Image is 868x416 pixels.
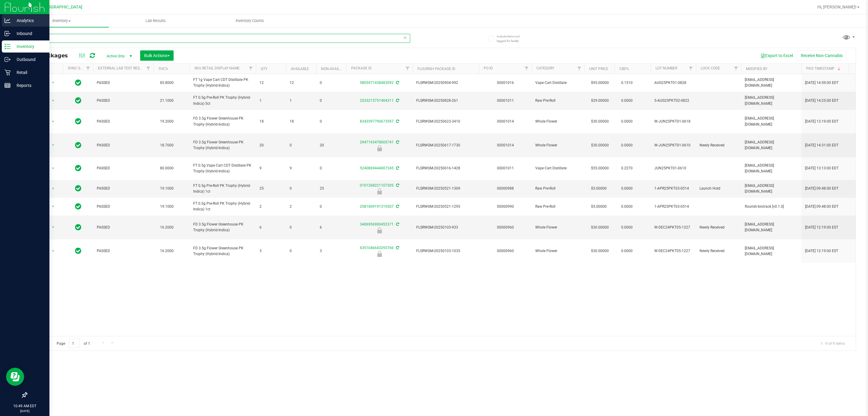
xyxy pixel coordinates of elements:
span: W-JUN25PKT01-0610 [654,142,692,148]
span: [EMAIL_ADDRESS][DOMAIN_NAME] [745,139,798,151]
span: select [49,184,57,193]
span: FLSRWGM-20250617-1730 [416,142,475,148]
a: 8343597790673597 [360,119,394,123]
span: [EMAIL_ADDRESS][DOMAIN_NAME] [745,183,798,194]
span: Newly Received [700,142,737,148]
span: 18.7000 [157,141,177,150]
span: PASSED [97,80,150,86]
span: select [49,78,57,87]
p: 10:49 AM EDT [3,403,47,409]
a: Filter [143,63,153,74]
span: FLSRWGM-20250103-933 [416,225,475,230]
a: Lab Results [109,14,203,27]
span: Newly Received [700,248,737,254]
span: PASSED [97,119,150,124]
span: Launch Hold [700,186,737,191]
a: Inventory [14,14,109,27]
a: CBD% [619,67,629,71]
a: Sync Status [68,66,91,70]
a: 2581609191319207 [360,204,394,209]
p: Reports [11,82,47,89]
span: Vape Cart Distillate [535,165,581,171]
span: flourish-biotrack [v0.1.0] [745,204,798,210]
span: $30.00000 [588,141,612,150]
p: Inbound [11,30,47,37]
span: 12 [259,80,282,86]
span: FLSRWGM-20250521-1309 [416,186,475,191]
a: 00000960 [497,225,514,229]
span: 1 - 9 of 9 items [816,339,850,348]
span: select [49,247,57,255]
span: 16.2000 [157,247,177,255]
span: 0.2270 [618,164,636,173]
input: Search Package ID, Item Name, SKU, Lot or Part Number... [27,34,410,43]
a: PO ID [484,66,493,70]
a: Lock Code [701,66,720,70]
span: 20 [320,142,343,148]
a: Sku Retail Display Name [194,66,240,70]
span: select [49,97,57,105]
span: 0.0000 [618,184,636,193]
span: select [49,141,57,149]
span: 6 [320,225,343,230]
span: FLSRWGM-20250904-992 [416,80,475,86]
a: Unit Price [589,67,608,71]
span: 19.1000 [157,184,177,193]
span: 20 [259,142,282,148]
span: FLSRWGM-20250616-1428 [416,165,475,171]
span: FD 3.5g Flower Greenhouse PK Trophy (Hybrid-Indica) [193,139,252,151]
span: 1-APR25PKT03-0514 [654,186,692,191]
a: Category [536,66,554,70]
span: Sync from Compliance System [395,140,399,144]
span: PASSED [97,165,150,171]
span: $5.00000 [588,184,610,193]
span: 19.1000 [157,202,177,211]
a: Available [291,67,309,71]
span: [EMAIL_ADDRESS][DOMAIN_NAME] [745,222,798,233]
span: PASSED [97,204,150,210]
span: In Sync [75,96,81,105]
a: 00000988 [497,186,514,190]
span: Sync from Compliance System [395,183,399,187]
span: Raw Pre-Roll [535,98,581,104]
span: 0 [290,248,313,254]
span: Raw Pre-Roll [535,186,581,191]
span: [DATE] 13:13:00 EDT [805,165,838,171]
a: Inventory Counts [203,14,297,27]
span: 0.0000 [618,223,636,232]
span: PASSED [97,186,150,191]
span: 0.0000 [618,141,636,150]
span: FLSRWGM-20250103-1035 [416,248,475,254]
span: 0 [320,204,343,210]
a: 5240869444007245 [360,166,394,170]
div: Newly Received [345,227,414,233]
span: Include items not tagged for facility [497,34,527,43]
span: Sync from Compliance System [395,222,399,226]
span: In Sync [75,202,81,211]
span: 0 [290,142,313,148]
a: Non-Available [321,67,348,71]
span: PASSED [97,98,150,104]
a: Modified By [746,67,767,71]
span: FLSRWGM-20250828-261 [416,98,475,104]
span: Sync from Compliance System [395,204,399,209]
span: $30.00000 [588,223,612,232]
a: 00001016 [497,81,514,85]
inline-svg: Reports [5,82,11,88]
span: Raw Pre-Roll [535,204,581,210]
a: 6351046643293766 [360,246,394,250]
span: [EMAIL_ADDRESS][DOMAIN_NAME] [745,77,798,88]
span: 1-APR25PKT03-0514 [654,204,692,210]
span: W-DEC24PKT05-1227 [654,225,692,230]
span: FT 0.5g Pre-Roll PK Trophy (Hybrid-Indica) 1ct [193,201,252,212]
span: All Packages [31,52,74,59]
button: Export to Excel [756,50,797,61]
span: 19.2000 [157,117,177,126]
span: $30.00000 [588,117,612,126]
span: Inventory Counts [228,18,272,24]
span: Bulk Actions [144,53,170,58]
span: 9 [259,165,282,171]
a: Filter [574,63,584,74]
span: Sync from Compliance System [395,166,399,170]
a: 00000990 [497,204,514,209]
